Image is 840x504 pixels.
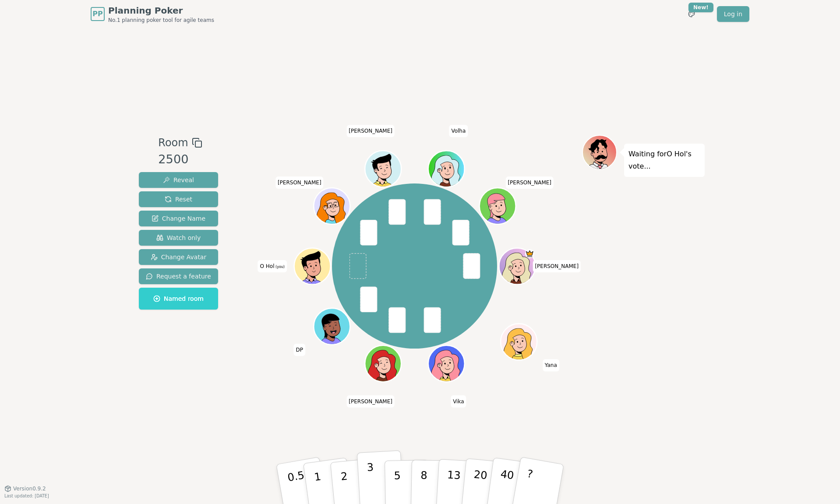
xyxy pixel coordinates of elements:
[346,125,395,137] span: Click to change your name
[295,249,329,283] button: Click to change your avatar
[13,485,46,492] span: Version 0.9.2
[156,233,201,242] span: Watch only
[139,268,218,284] button: Request a feature
[543,359,559,371] span: Click to change your name
[158,151,202,169] div: 2500
[163,176,194,184] span: Reveal
[451,395,466,407] span: Click to change your name
[91,4,214,24] a: PPPlanning PokerNo.1 planning poker tool for agile teams
[139,191,218,207] button: Reset
[151,253,207,261] span: Change Avatar
[108,17,214,24] span: No.1 planning poker tool for agile teams
[165,195,192,204] span: Reset
[108,4,214,17] span: Planning Poker
[274,265,285,269] span: (you)
[275,176,324,189] span: Click to change your name
[4,485,46,492] button: Version0.9.2
[505,176,554,189] span: Click to change your name
[139,230,218,246] button: Watch only
[628,148,700,173] p: Waiting for O Hol 's vote...
[346,395,395,407] span: Click to change your name
[294,343,305,356] span: Click to change your name
[92,9,102,19] span: PP
[525,249,534,258] span: Anna is the host
[717,6,749,22] a: Log in
[688,3,713,12] div: New!
[146,272,211,281] span: Request a feature
[533,260,581,272] span: Click to change your name
[158,135,188,151] span: Room
[139,288,218,310] button: Named room
[139,172,218,188] button: Reveal
[153,294,204,303] span: Named room
[139,211,218,226] button: Change Name
[139,249,218,265] button: Change Avatar
[449,125,468,137] span: Click to change your name
[258,260,287,272] span: Click to change your name
[152,214,205,223] span: Change Name
[684,6,699,22] button: New!
[4,493,49,498] span: Last updated: [DATE]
